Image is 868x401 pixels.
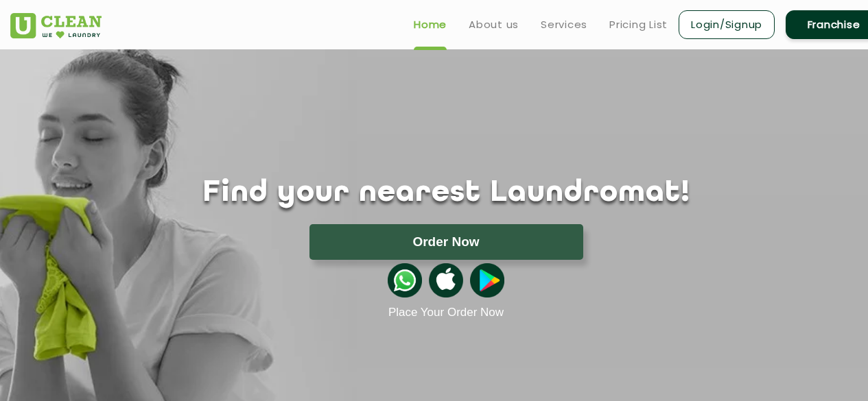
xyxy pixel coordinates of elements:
button: Order Now [309,224,583,260]
a: Services [541,16,587,33]
a: Home [414,16,447,33]
a: Pricing List [609,16,668,33]
img: whatsappicon.png [388,263,422,297]
a: Login/Signup [679,10,775,39]
img: apple-icon.png [429,263,463,297]
a: Place Your Order Now [388,306,504,319]
img: UClean Laundry and Dry Cleaning [10,13,102,38]
a: About us [469,16,519,33]
img: playstoreicon.png [470,263,504,297]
